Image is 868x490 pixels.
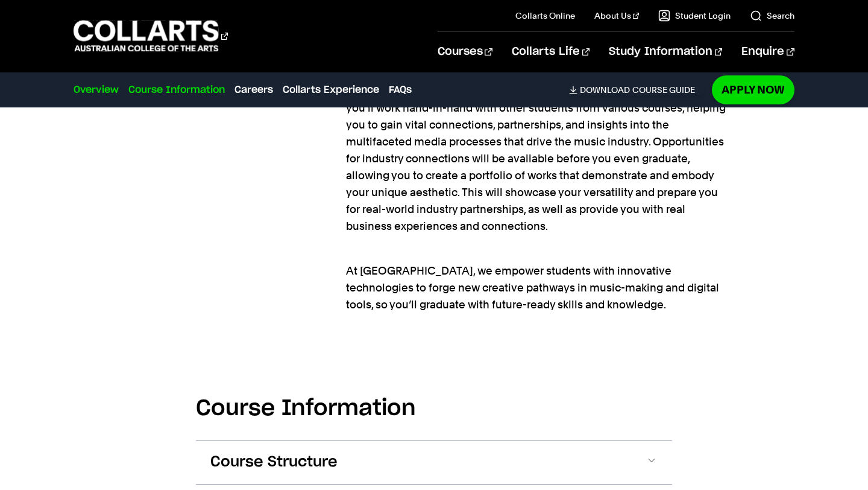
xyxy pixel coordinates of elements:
h2: Course Information [196,395,672,422]
a: DownloadCourse Guide [569,84,705,95]
span: Course Structure [210,453,338,472]
a: Careers [234,83,273,97]
a: Course Information [128,83,225,97]
p: At [GEOGRAPHIC_DATA], we empower students with innovative technologies to forge new creative path... [346,246,733,313]
button: Course Structure [196,441,672,484]
a: Enquire [741,32,794,72]
a: Collarts Life [512,32,590,72]
a: About Us [594,10,639,22]
div: Go to homepage [74,19,228,53]
a: Collarts Online [515,10,575,22]
a: Search [750,10,794,22]
a: Apply Now [712,75,794,104]
a: Overview [74,83,119,97]
a: Student Login [658,10,731,22]
span: Download [580,84,630,95]
a: Collarts Experience [283,83,379,97]
a: Courses [438,32,492,72]
p: Collaboration is key at Collarts, so as well as being mentored individually you’ll work hand-in-h... [346,66,733,235]
a: FAQs [389,83,412,97]
a: Study Information [609,32,722,72]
